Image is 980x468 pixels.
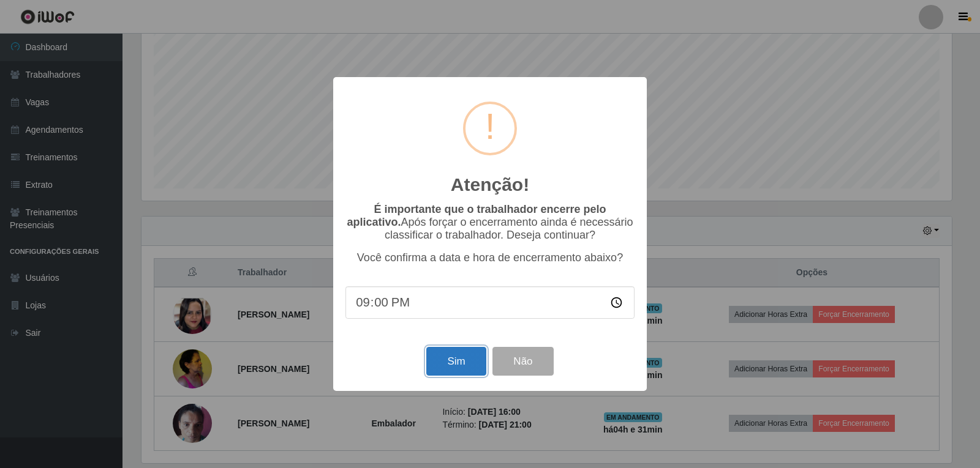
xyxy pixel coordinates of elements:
[347,203,606,228] b: É importante que o trabalhador encerre pelo aplicativo.
[345,203,635,242] p: Após forçar o encerramento ainda é necessário classificar o trabalhador. Deseja continuar?
[492,347,553,376] button: Não
[451,174,529,196] h2: Atenção!
[345,251,635,264] p: Você confirma a data e hora de encerramento abaixo?
[426,347,486,376] button: Sim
